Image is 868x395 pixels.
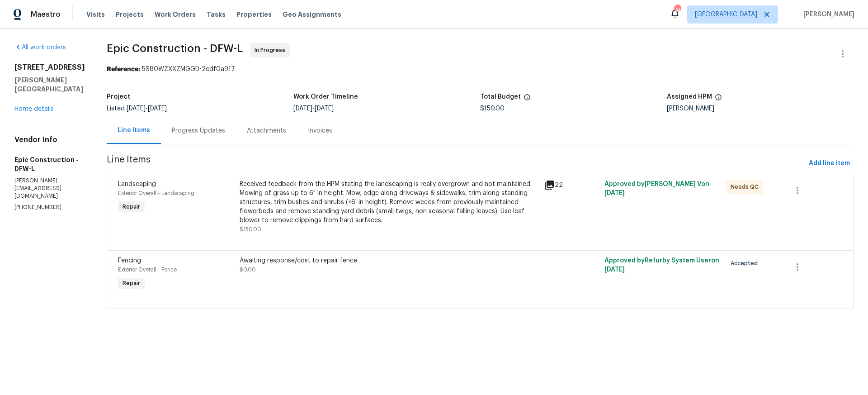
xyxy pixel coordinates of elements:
[524,94,531,105] span: The total cost of line items that have been proposed by Opendoor. This sum includes line items th...
[14,177,85,200] p: [PERSON_NAME][EMAIL_ADDRESS][DOMAIN_NAME]
[14,76,85,94] h5: [PERSON_NAME][GEOGRAPHIC_DATA]
[86,10,105,19] span: Visits
[805,155,854,172] button: Add line item
[14,63,85,72] h2: [STREET_ADDRESS]
[119,202,144,211] span: Repair
[207,11,226,18] span: Tasks
[293,105,334,112] span: -
[148,105,167,112] span: [DATE]
[674,5,680,14] div: 74
[731,182,762,191] span: Needs QC
[480,105,505,112] span: $150.00
[315,105,334,112] span: [DATE]
[604,257,719,273] span: Approved by Refurby System User on
[544,180,599,190] div: 22
[255,46,289,55] span: In Progress
[107,66,140,72] b: Reference:
[293,105,312,112] span: [DATE]
[127,105,146,112] span: [DATE]
[107,155,805,172] span: Line Items
[240,180,538,225] div: Received feedback from the HPM stating the landscaping is really overgrown and not maintained. Mo...
[14,135,85,144] h4: Vendor Info
[155,10,196,19] span: Work Orders
[240,256,538,265] div: Awaiting response/cost to repair fence
[604,190,625,196] span: [DATE]
[240,267,256,272] span: $0.00
[172,126,225,135] div: Progress Updates
[14,155,85,173] h5: Epic Construction - DFW-L
[107,65,854,74] div: 5S80WZXXZMGGD-2cdf0a917
[31,10,61,19] span: Maestro
[283,10,341,19] span: Geo Assignments
[809,158,850,169] span: Add line item
[107,105,167,112] span: Listed
[667,105,854,112] div: [PERSON_NAME]
[14,106,54,112] a: Home details
[480,94,521,100] h5: Total Budget
[308,126,332,135] div: Invoices
[127,105,167,112] span: -
[667,94,712,100] h5: Assigned HPM
[604,181,709,196] span: Approved by [PERSON_NAME] V on
[118,181,156,187] span: Landscaping
[118,126,150,135] div: Line Items
[14,44,66,51] a: All work orders
[14,204,85,211] p: [PHONE_NUMBER]
[247,126,286,135] div: Attachments
[293,94,358,100] h5: Work Order Timeline
[107,43,243,54] span: Epic Construction - DFW-L
[731,259,761,268] span: Accepted
[695,10,757,19] span: [GEOGRAPHIC_DATA]
[107,94,130,100] h5: Project
[240,227,261,232] span: $150.00
[715,94,722,105] span: The hpm assigned to this work order.
[236,10,272,19] span: Properties
[119,279,144,288] span: Repair
[118,190,194,196] span: Exterior Overall - Landscaping
[118,267,177,272] span: Exterior Overall - Fence
[118,257,141,264] span: Fencing
[116,10,144,19] span: Projects
[800,10,854,19] span: [PERSON_NAME]
[604,267,625,273] span: [DATE]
